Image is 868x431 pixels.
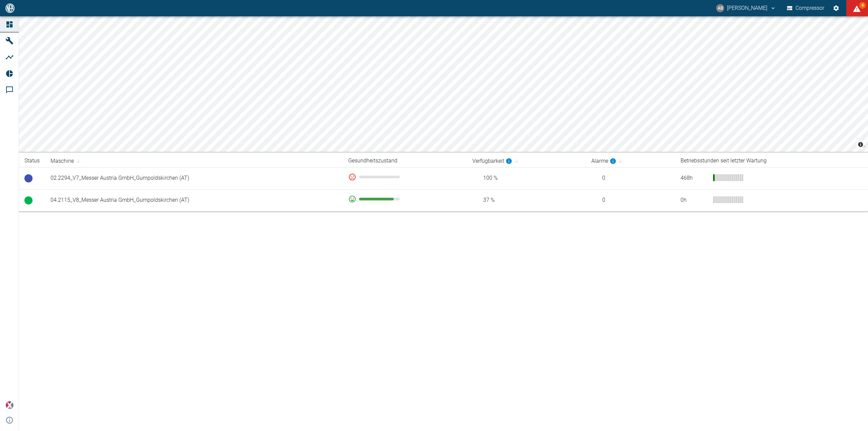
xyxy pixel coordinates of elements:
[19,16,868,152] canvas: Map
[786,2,826,14] button: Compressor
[472,157,512,165] div: berechnet für die letzten 7 Tage
[715,2,777,14] button: andreas.brandstetter@messergroup.com
[45,167,343,189] td: 02.2294_V7_Messer Austria GmbH_Gumpoldskirchen (AT)
[348,195,461,203] div: 85 %
[591,196,670,204] span: 0
[591,157,616,165] div: berechnet für die letzten 7 Tage
[348,173,461,181] div: 0 %
[680,174,708,182] div: 468 h
[45,189,343,211] td: 04.2115_V8_Messer Austria GmbH_Gumpoldskirchen (AT)
[472,196,580,204] span: 37 %
[859,2,866,9] span: 6
[19,155,45,167] th: Status
[5,401,14,409] img: Xplore Logo
[472,174,580,182] span: 100 %
[675,155,868,167] th: Betriebsstunden seit letzter Wartung
[5,3,15,13] img: logo
[591,174,670,182] span: 0
[830,2,842,14] button: Einstellungen
[24,174,33,182] span: Betriebsbereit
[24,196,33,204] span: Betrieb
[680,196,708,204] div: 0 h
[51,157,83,165] span: Maschine
[343,155,467,167] th: Gesundheitszustand
[716,4,724,12] div: AB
